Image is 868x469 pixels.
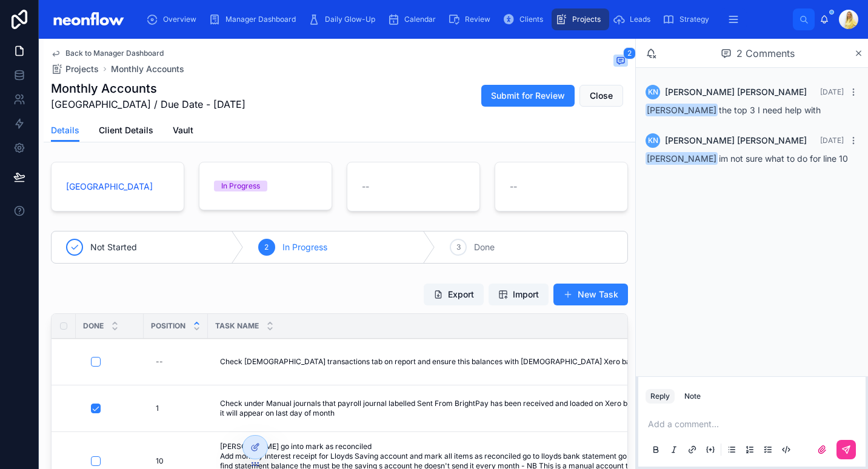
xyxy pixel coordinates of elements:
span: Done [474,241,495,253]
span: Check under Manual journals that payroll journal labelled Sent From BrightPay has been received a... [220,399,696,418]
a: Leads [609,8,659,30]
span: 1 [156,404,159,413]
button: Close [579,85,623,107]
span: KN [648,87,658,97]
span: [PERSON_NAME] [PERSON_NAME] [665,135,807,147]
span: Manager Dashboard [225,15,296,24]
span: Projects [65,63,99,75]
span: Daily Glow-Up [325,15,375,24]
span: Close [590,90,613,102]
div: scrollable content [138,6,793,33]
span: [GEOGRAPHIC_DATA] / Due Date - [DATE] [51,97,245,111]
span: Clients [519,15,543,24]
span: Leads [630,15,650,24]
img: App logo [48,10,128,29]
div: In Progress [221,181,260,191]
span: Review [465,15,490,24]
span: 10 [156,456,164,466]
span: [PERSON_NAME] [646,152,718,165]
a: Details [51,119,79,142]
span: Vault [173,124,193,136]
span: Calendar [404,15,436,24]
a: Monthly Accounts [111,63,184,75]
a: Strategy [659,8,718,30]
span: -- [510,181,517,193]
a: Calendar [384,8,444,30]
button: Submit for Review [481,85,575,107]
span: -- [362,181,369,193]
button: New Task [553,284,628,305]
span: Overview [163,15,196,24]
h1: Monthly Accounts [51,80,245,97]
span: 2 Comments [736,46,795,61]
a: Overview [142,8,205,30]
span: Back to Manager Dashboard [65,48,164,58]
span: Client Details [99,124,153,136]
span: Import [513,288,539,301]
span: Check [DEMOGRAPHIC_DATA] transactions tab on report and ensure this balances with [DEMOGRAPHIC_DA... [220,357,669,367]
a: Clients [499,8,552,30]
span: [PERSON_NAME] [646,104,718,116]
span: im not sure what to do for line 10 [646,153,848,164]
a: Manager Dashboard [205,8,304,30]
span: 2 [264,242,269,252]
span: Task Name [215,321,259,331]
a: Daily Glow-Up [304,8,384,30]
a: [GEOGRAPHIC_DATA] [66,181,153,193]
span: 3 [456,242,461,252]
span: Strategy [679,15,709,24]
a: Review [444,8,499,30]
span: [PERSON_NAME] [PERSON_NAME] [665,86,807,98]
div: Note [684,391,701,401]
span: [DATE] [820,136,844,145]
a: Projects [552,8,609,30]
span: Position [151,321,185,331]
a: Client Details [99,119,153,144]
span: Details [51,124,79,136]
a: Vault [173,119,193,144]
button: Import [489,284,549,305]
span: 2 [623,47,636,59]
button: 2 [613,55,628,69]
span: Not Started [90,241,137,253]
span: Submit for Review [491,90,565,102]
button: Note [679,389,706,404]
div: -- [156,357,163,367]
a: Projects [51,63,99,75]
span: KN [648,136,658,145]
button: Export [424,284,484,305]
span: the top 3 I need help with [646,105,821,115]
span: Done [83,321,104,331]
span: [DATE] [820,87,844,96]
span: Projects [572,15,601,24]
button: Reply [646,389,675,404]
a: Back to Manager Dashboard [51,48,164,58]
span: In Progress [282,241,327,253]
